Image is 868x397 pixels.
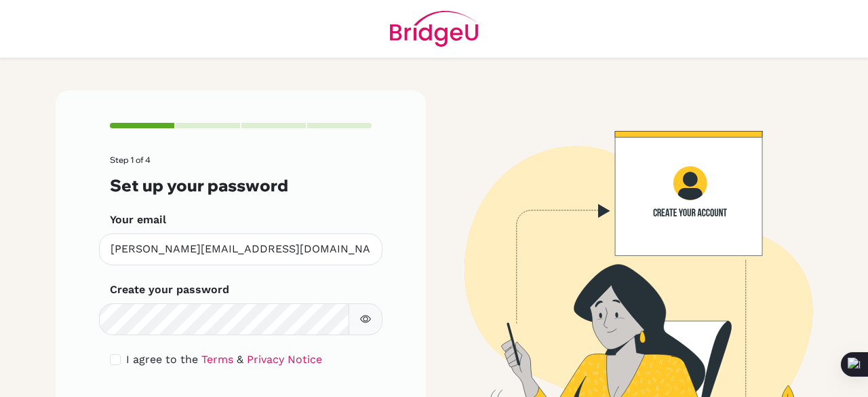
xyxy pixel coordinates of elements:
[99,233,382,265] input: Insert your email*
[110,155,151,165] span: Step 1 of 4
[110,212,166,228] label: Your email
[110,282,229,298] label: Create your password
[247,353,322,366] a: Privacy Notice
[126,353,198,366] span: I agree to the
[773,356,854,390] iframe: Abre un widget desde donde se puede obtener más información
[237,353,243,366] span: &
[201,353,233,366] a: Terms
[110,176,372,195] h3: Set up your password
